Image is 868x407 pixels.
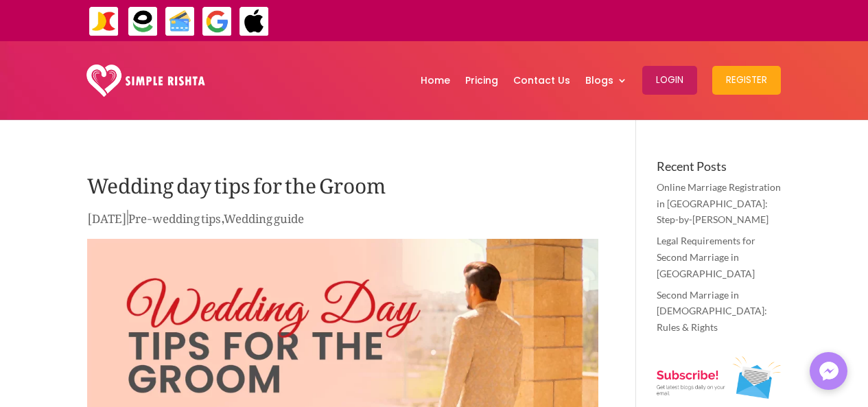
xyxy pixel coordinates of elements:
[712,66,781,95] button: Register
[87,201,127,230] span: [DATE]
[128,6,159,37] img: EasyPaisa-icon
[657,160,781,179] h4: Recent Posts
[657,235,755,279] a: Legal Requirements for Second Marriage in [GEOGRAPHIC_DATA]
[657,181,781,226] a: Online Marriage Registration in [GEOGRAPHIC_DATA]: Step-by-[PERSON_NAME]
[465,45,498,116] a: Pricing
[642,45,697,116] a: Login
[128,201,221,230] a: Pre-wedding tips
[165,6,196,37] img: Credit Cards
[87,208,598,235] p: | ,
[642,66,697,95] button: Login
[513,45,570,116] a: Contact Us
[585,45,627,116] a: Blogs
[202,6,233,37] img: GooglePay-icon
[421,45,450,116] a: Home
[87,160,598,208] h1: Wedding day tips for the Groom
[224,201,304,230] a: Wedding guide
[815,358,843,385] img: Messenger
[712,45,781,116] a: Register
[89,6,119,37] img: JazzCash-icon
[657,289,767,334] a: Second Marriage in [DEMOGRAPHIC_DATA]: Rules & Rights
[239,6,270,37] img: ApplePay-icon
